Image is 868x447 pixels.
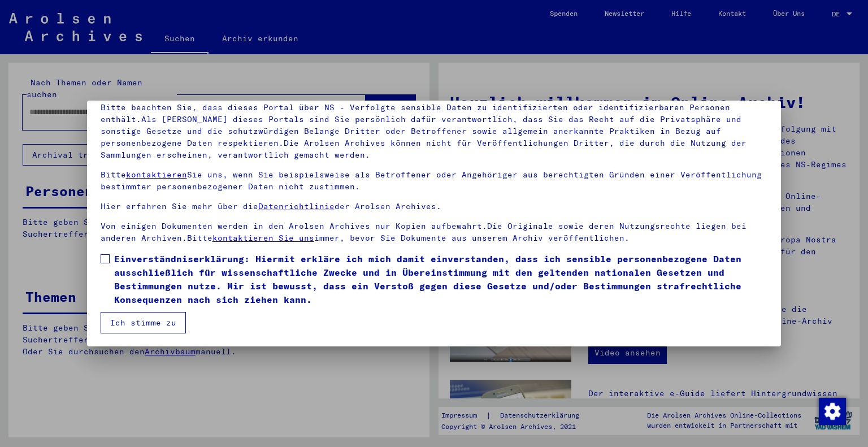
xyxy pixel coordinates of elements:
a: kontaktieren Sie uns [212,233,314,243]
a: Datenrichtlinie [258,201,335,211]
p: Bitte beachten Sie, dass dieses Portal über NS - Verfolgte sensible Daten zu identifizierten oder... [101,102,768,161]
p: Von einigen Dokumenten werden in den Arolsen Archives nur Kopien aufbewahrt.Die Originale sowie d... [101,220,768,244]
a: kontaktieren [126,170,187,180]
span: Einverständniserklärung: Hiermit erkläre ich mich damit einverstanden, dass ich sensible personen... [114,252,768,306]
p: Bitte Sie uns, wenn Sie beispielsweise als Betroffener oder Angehöriger aus berechtigten Gründen ... [101,169,768,193]
img: Zustimmung ändern [819,398,846,425]
button: Ich stimme zu [101,312,186,333]
p: Hier erfahren Sie mehr über die der Arolsen Archives. [101,201,768,212]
